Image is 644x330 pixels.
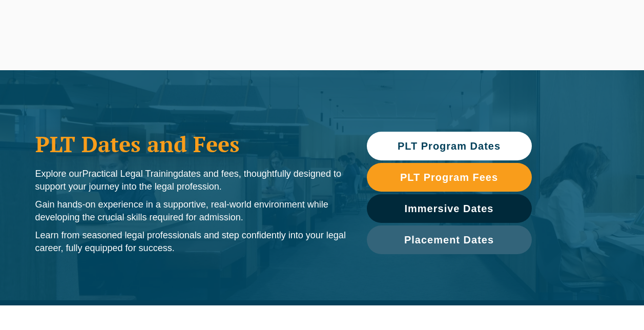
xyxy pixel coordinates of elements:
[404,235,494,245] span: Placement Dates
[367,132,532,160] a: PLT Program Dates
[400,172,498,182] span: PLT Program Fees
[35,229,346,255] p: Learn from seasoned legal professionals and step confidently into your legal career, fully equipp...
[35,168,346,193] p: Explore our dates and fees, thoughtfully designed to support your journey into the legal profession.
[367,163,532,192] a: PLT Program Fees
[35,198,346,224] p: Gain hands-on experience in a supportive, real-world environment while developing the crucial ski...
[367,194,532,223] a: Immersive Dates
[398,141,501,151] span: PLT Program Dates
[405,203,494,214] span: Immersive Dates
[35,131,346,157] h1: PLT Dates and Fees
[367,225,532,254] a: Placement Dates
[82,169,178,179] span: Practical Legal Training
